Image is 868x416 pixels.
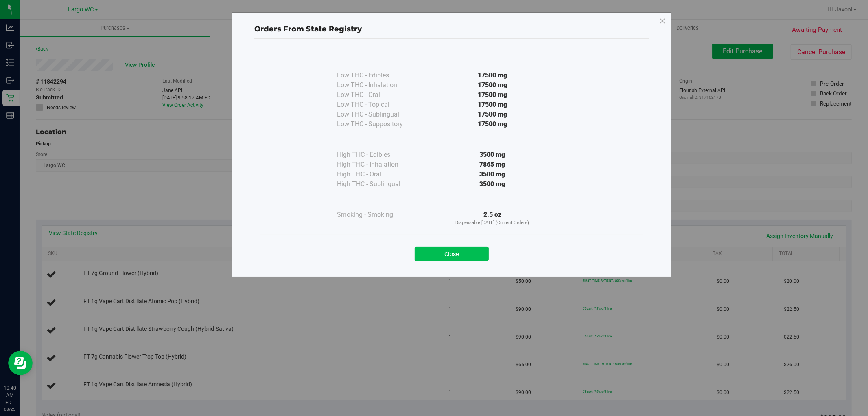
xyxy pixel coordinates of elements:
div: 17500 mg [418,80,566,90]
div: 7865 mg [418,160,566,169]
iframe: Resource center [8,351,33,375]
div: 17500 mg [418,119,566,129]
div: Low THC - Oral [337,90,418,100]
div: 17500 mg [418,70,566,80]
div: 3500 mg [418,169,566,179]
div: Smoking - Smoking [337,210,418,220]
div: Low THC - Sublingual [337,110,418,119]
div: High THC - Inhalation [337,160,418,169]
div: Low THC - Edibles [337,70,418,80]
div: High THC - Oral [337,169,418,179]
button: Close [415,247,489,261]
div: High THC - Sublingual [337,179,418,189]
div: 17500 mg [418,90,566,100]
div: 3500 mg [418,150,566,160]
div: 2.5 oz [418,210,566,227]
div: Low THC - Topical [337,100,418,110]
div: Low THC - Inhalation [337,80,418,90]
p: Dispensable [DATE] (Current Orders) [418,220,566,227]
div: Low THC - Suppository [337,119,418,129]
div: 17500 mg [418,110,566,119]
div: High THC - Edibles [337,150,418,160]
div: 17500 mg [418,100,566,110]
div: 3500 mg [418,179,566,189]
span: Orders From State Registry [254,24,362,33]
